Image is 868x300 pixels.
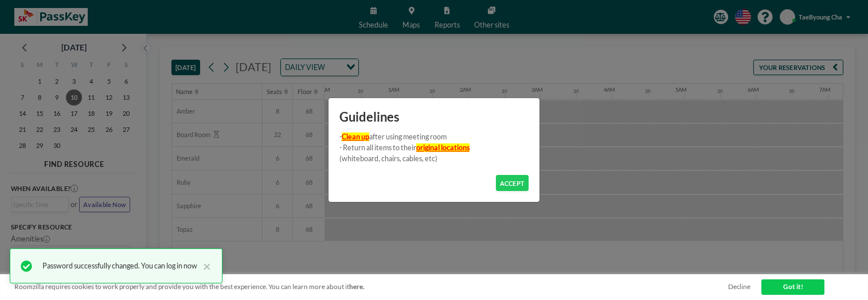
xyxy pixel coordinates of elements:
[416,143,470,152] u: original locations
[728,283,750,291] a: Decline
[329,98,539,132] h1: Guidelines
[42,259,197,273] div: Password successfully changed. You can log in now
[197,259,211,273] button: close
[761,279,824,295] a: Got it!
[339,154,529,165] p: ㅤ(whiteboard, chairs, cables, etc)
[342,133,369,141] u: Clean up
[496,175,529,191] button: ACCEPT
[349,282,365,291] a: here.
[339,143,529,154] p: - Return all items to their
[339,132,529,143] p: - after using meeting room
[14,283,728,291] span: Roomzilla requires cookies to work properly and provide you with the best experience. You can lea...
